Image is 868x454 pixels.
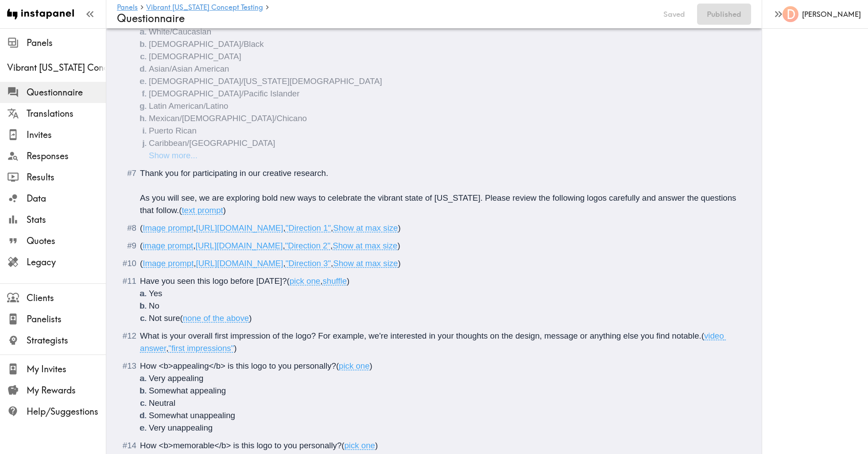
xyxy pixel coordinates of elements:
[143,223,194,233] span: Image prompt
[140,168,328,178] span: Thank you for participating in our creative research.
[331,223,333,233] span: ,
[140,276,287,286] span: Have you seen this logo before [DATE]?
[27,107,106,120] span: Translations
[27,86,106,99] span: Questionnaire
[234,343,236,353] span: )
[283,259,285,268] span: ,
[194,259,196,268] span: ,
[149,101,228,111] span: Latin American/Latino
[330,241,333,250] span: ,
[283,223,285,233] span: ,
[149,411,235,420] span: Somewhat unappealing
[166,343,168,353] span: ,
[149,89,299,98] span: [DEMOGRAPHIC_DATA]/Pacific Islander
[149,52,241,61] span: [DEMOGRAPHIC_DATA]
[290,276,321,286] span: pick one
[802,9,861,19] h6: [PERSON_NAME]
[322,276,347,286] span: shuffle
[27,334,106,347] span: Strategists
[117,4,138,12] a: Panels
[168,343,234,353] span: "first impressions"
[149,126,197,135] span: Puerto Rican
[320,276,322,286] span: ,
[196,223,283,233] span: [URL][DOMAIN_NAME]
[398,223,400,233] span: )
[180,313,183,323] span: (
[193,241,195,250] span: ,
[398,259,400,268] span: )
[179,206,182,215] span: (
[149,423,213,432] span: Very unappealing
[196,259,283,268] span: [URL][DOMAIN_NAME]
[140,441,341,450] span: How <b>memorable</b> is this logo to you personally?
[397,241,400,250] span: )
[27,363,106,375] span: My Invites
[287,276,290,286] span: (
[140,331,701,340] span: What is your overall first impression of the logo? For example, we're interested in your thoughts...
[27,256,106,268] span: Legacy
[344,441,375,450] span: pick one
[149,76,382,86] span: [DEMOGRAPHIC_DATA]/[US_STATE][DEMOGRAPHIC_DATA]
[149,386,226,395] span: Somewhat appealing
[333,223,398,233] span: Show at max size
[339,361,370,370] span: pick one
[27,292,106,304] span: Clients
[286,259,331,268] span: "Direction 3"
[27,171,106,183] span: Results
[146,4,263,12] a: Vibrant [US_STATE] Concept Testing
[149,289,162,298] span: Yes
[117,12,651,25] h4: Questionnaire
[27,150,106,162] span: Responses
[787,7,795,22] span: D
[331,259,333,268] span: ,
[149,39,264,49] span: [DEMOGRAPHIC_DATA]/Black
[223,206,226,215] span: )
[347,276,349,286] span: )
[140,223,143,233] span: (
[140,259,143,268] span: (
[341,441,344,450] span: (
[7,61,106,74] div: Vibrant Arizona Concept Testing
[27,313,106,325] span: Panelists
[149,27,211,36] span: White/Caucasian
[149,313,180,323] span: Not sure
[27,214,106,226] span: Stats
[375,441,378,450] span: )
[336,361,339,370] span: (
[149,301,159,310] span: No
[27,405,106,418] span: Help/Suggestions
[149,398,175,408] span: Neutral
[149,374,203,383] span: Very appealing
[285,241,330,250] span: "Direction 2"
[370,361,372,370] span: )
[143,259,194,268] span: Image prompt
[333,259,398,268] span: Show at max size
[140,241,143,250] span: (
[701,331,704,340] span: (
[333,241,397,250] span: Show at max size
[27,235,106,247] span: Quotes
[182,206,223,215] span: text prompt
[149,138,275,148] span: Caribbean/[GEOGRAPHIC_DATA]
[27,384,106,397] span: My Rewards
[149,114,307,123] span: Mexican/[DEMOGRAPHIC_DATA]/Chicano
[283,241,285,250] span: ,
[183,313,249,323] span: none of the above
[7,61,106,74] span: Vibrant [US_STATE] Concept Testing
[27,192,106,205] span: Data
[194,223,196,233] span: ,
[149,64,229,73] span: Asian/Asian American
[249,313,252,323] span: )
[143,241,193,250] span: image prompt
[27,37,106,49] span: Panels
[286,223,331,233] span: "Direction 1"
[195,241,283,250] span: [URL][DOMAIN_NAME]
[27,129,106,141] span: Invites
[140,361,336,370] span: How <b>appealing</b> is this logo to you personally?
[140,193,739,215] span: As you will see, we are exploring bold new ways to celebrate the vibrant state of [US_STATE]. Ple...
